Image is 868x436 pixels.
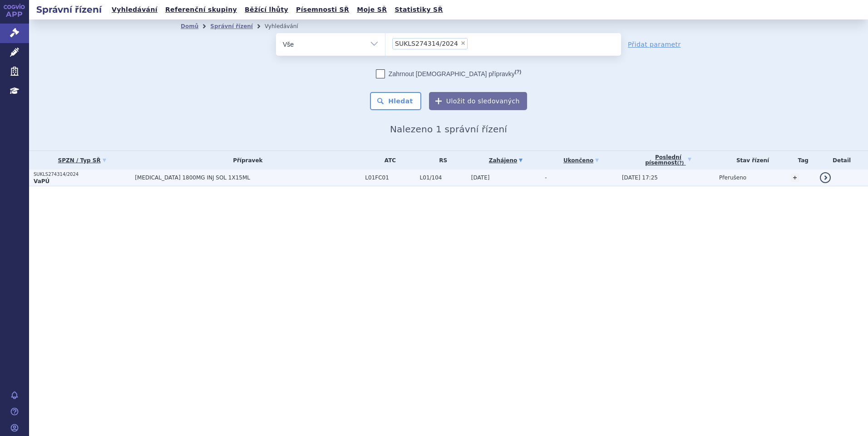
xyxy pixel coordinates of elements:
[29,3,109,16] h2: Správní řízení
[370,92,421,110] button: Hledat
[545,154,617,167] a: Ukončeno
[390,124,507,135] span: Nalezeno 1 správní řízení
[786,151,815,170] th: Tag
[34,171,130,178] p: SUKLS274314/2024
[395,40,458,47] span: SUKLS274314/2024
[293,4,352,16] a: Písemnosti SŘ
[791,174,799,182] a: +
[820,172,831,183] a: detail
[622,174,658,181] span: [DATE] 17:25
[628,40,681,49] a: Přidat parametr
[415,151,467,170] th: RS
[677,160,684,166] abbr: (?)
[354,4,390,16] a: Moje SŘ
[515,69,521,75] abbr: (?)
[34,154,130,167] a: SPZN / Typ SŘ
[265,19,310,33] li: Vyhledávání
[34,178,49,184] strong: VaPÚ
[471,174,490,181] span: [DATE]
[392,4,445,16] a: Statistiky SŘ
[135,174,360,181] span: [MEDICAL_DATA] 1800MG INJ SOL 1X15ML
[460,40,466,46] span: ×
[622,151,715,170] a: Poslednípísemnost(?)
[470,38,475,49] input: SUKLS274314/2024
[471,154,540,167] a: Zahájeno
[429,92,527,110] button: Uložit do sledovaných
[376,69,521,78] label: Zahrnout [DEMOGRAPHIC_DATA] přípravky
[163,4,240,16] a: Referenční skupiny
[420,174,467,181] span: L01/104
[130,151,360,170] th: Přípravek
[109,4,160,16] a: Vyhledávání
[210,23,253,29] a: Správní řízení
[715,151,786,170] th: Stav řízení
[360,151,415,170] th: ATC
[365,174,415,181] span: L01FC01
[242,4,291,16] a: Běžící lhůty
[815,151,868,170] th: Detail
[719,174,746,181] span: Přerušeno
[545,174,547,181] span: -
[181,23,198,29] a: Domů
